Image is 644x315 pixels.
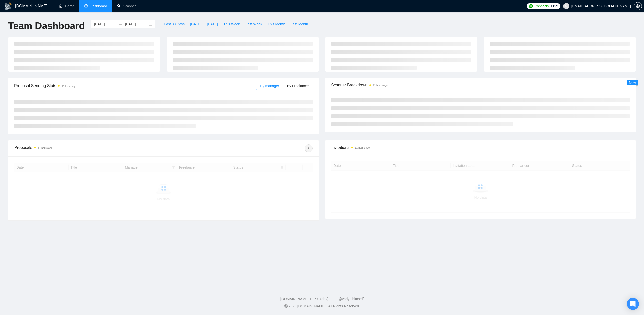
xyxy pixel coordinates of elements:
[4,2,12,10] img: logo
[4,304,640,309] div: 2025 [DOMAIN_NAME] | All Rights Reserved.
[119,22,123,26] span: to
[529,4,533,8] img: upwork-logo.png
[223,21,240,27] span: This Week
[221,20,243,28] button: This Week
[94,21,117,27] input: Start date
[117,4,136,8] a: searchScanner
[373,84,387,87] time: 11 hours ago
[164,21,185,27] span: Last 30 Days
[265,20,288,28] button: This Month
[331,82,630,88] span: Scanner Breakdown
[284,304,288,308] span: copyright
[161,20,187,28] button: Last 30 Days
[119,22,123,26] span: swap-right
[125,21,148,27] input: End date
[288,20,311,28] button: Last Month
[8,20,85,32] h1: Team Dashboard
[634,2,642,10] button: setting
[260,84,279,88] span: By manager
[331,144,630,151] span: Invitations
[84,4,88,8] span: dashboard
[187,20,204,28] button: [DATE]
[338,297,364,301] a: @vadymhimself
[246,21,262,27] span: Last Week
[14,83,256,89] span: Proposal Sending Stats
[204,20,221,28] button: [DATE]
[59,4,74,8] a: homeHome
[38,147,52,149] time: 11 hours ago
[565,4,568,8] span: user
[634,4,642,8] a: setting
[243,20,265,28] button: Last Week
[634,4,642,8] span: setting
[207,21,218,27] span: [DATE]
[90,4,107,8] span: Dashboard
[268,21,285,27] span: This Month
[355,146,370,149] time: 11 hours ago
[190,21,201,27] span: [DATE]
[14,144,164,152] div: Proposals
[62,85,76,88] time: 11 hours ago
[287,84,309,88] span: By Freelancer
[280,297,329,301] a: [DOMAIN_NAME] 1.26.0 (dev)
[627,298,639,310] div: Open Intercom Messenger
[534,3,549,9] span: Connects:
[291,21,308,27] span: Last Month
[629,81,636,85] span: New
[551,3,558,9] span: 1129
